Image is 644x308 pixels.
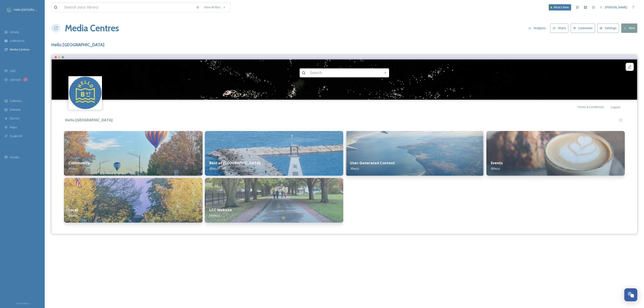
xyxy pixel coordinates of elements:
[526,24,550,32] a: Analytics
[624,288,637,301] button: Open Chat
[23,78,28,81] div: 1
[4,148,13,152] span: SOCIALS
[345,131,484,176] img: ce3cbe0d-f80e-49de-b64a-a098da64be20.jpg
[51,42,637,48] h3: Hello [GEOGRAPHIC_DATA]
[4,92,15,95] span: WIDGETS
[611,105,620,109] span: Logout
[68,160,90,165] strong: Community
[205,131,343,176] img: 096aa67e-7b1b-4358-8a23-4e6c8ea5b798.jpg
[597,23,621,33] a: Settings
[4,62,14,65] span: COLLECT
[10,39,25,43] span: Collections
[491,167,500,171] span: 0 file(s)
[10,108,21,112] span: Embeds
[526,24,548,32] button: Analytics
[597,23,619,33] button: Settings
[571,23,597,33] a: Customise
[209,213,220,217] span: 55 file(s)
[65,21,119,35] a: Media Centres
[64,178,203,223] img: 7abb5294-71bc-4cf2-b943-7657b6cef844.jpg
[10,47,30,52] span: Media Centres
[350,160,395,165] strong: User-Generated Content
[202,3,228,12] a: View all files
[4,23,12,26] span: MEDIA
[68,167,77,171] span: 0 file(s)
[491,160,503,165] strong: Events
[209,160,261,165] strong: Best of [GEOGRAPHIC_DATA]
[549,4,571,11] a: What's New
[10,125,17,129] span: Maps
[16,300,29,306] a: Privacy Policy
[621,23,637,33] button: New
[69,77,102,109] img: images.png
[577,104,611,110] a: Terms & Conditions
[205,178,343,223] img: d536e608-f14b-4668-a5a3-b3b0939186c4.jpg
[14,7,50,12] span: Hello [GEOGRAPHIC_DATA]
[550,23,568,33] button: Share
[62,2,194,12] input: Search your library
[10,78,21,82] span: Uploads
[308,68,369,78] input: Search
[209,207,232,212] strong: LCC Website
[65,118,113,122] strong: Hello [GEOGRAPHIC_DATA]
[52,59,637,100] img: celebrations-1.jpg
[209,167,218,171] span: 0 file(s)
[10,155,19,159] span: Socials
[350,167,359,171] span: 1 file(s)
[10,134,22,138] span: SnapLink
[571,23,595,33] button: Customise
[605,5,627,9] span: [PERSON_NAME]
[10,30,19,34] span: Library
[16,302,29,305] span: Privacy Policy
[10,99,22,103] span: Galleries
[68,213,77,217] span: 0 file(s)
[577,105,604,109] span: Terms & Conditions
[7,7,12,12] img: images.png
[597,3,629,12] a: [PERSON_NAME]
[10,69,16,73] span: UGC
[10,116,19,120] span: Stories
[68,207,78,212] strong: Local
[486,131,625,176] img: 2f3fa0a2-cbac-47e9-9495-d7777e247906.jpg
[64,131,203,176] img: ee4775fa-1659-48fc-8a72-c012b7159d60.jpg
